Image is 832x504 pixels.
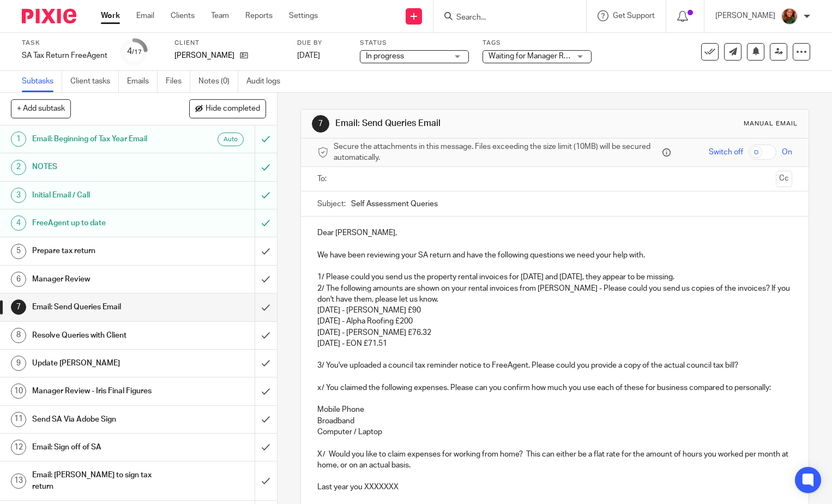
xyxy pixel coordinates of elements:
div: 5 [11,244,26,259]
h1: Manager Review [32,271,173,287]
p: 3/ You've uploaded a council tax reminder notice to FreeAgent. Please could you provide a copy of... [317,360,792,371]
a: Subtasks [22,71,62,92]
label: Status [360,39,469,47]
button: Cc [776,171,792,187]
div: 6 [11,272,26,287]
div: 11 [11,412,26,427]
div: 2 [11,160,26,175]
p: [PERSON_NAME] [715,10,775,21]
p: Last year you XXXXXXX [317,482,792,493]
label: Task [22,39,107,47]
span: Get Support [613,12,655,20]
h1: NOTES [32,159,173,175]
span: [DATE] [297,52,320,59]
button: Hide completed [189,99,266,118]
span: On [782,147,792,158]
label: Tags [483,39,592,47]
div: 4 [11,215,26,231]
div: Auto [218,133,244,146]
img: Pixie [22,9,76,23]
a: Client tasks [70,71,119,92]
p: [DATE] - [PERSON_NAME] £90 [317,305,792,316]
h1: Resolve Queries with Client [32,327,173,344]
div: 1 [11,131,26,147]
a: Audit logs [246,71,288,92]
div: 9 [11,356,26,371]
span: Switch off [709,147,743,158]
label: Subject: [317,199,346,209]
a: Files [166,71,190,92]
p: X/ Would you like to claim expenses for working from home? This can either be a flat rate for the... [317,449,792,471]
button: + Add subtask [11,99,71,118]
div: 8 [11,328,26,343]
div: Manual email [744,119,798,128]
p: We have been reviewing your SA return and have the following questions we need your help with. [317,238,792,261]
p: 1/ Please could you send us the property rental invoices for [DATE] and [DATE], they appear to be... [317,272,792,283]
p: Computer / Laptop [317,427,792,437]
span: In progress [366,52,404,60]
p: [PERSON_NAME] [174,50,234,61]
span: Waiting for Manager Review [489,52,583,60]
label: Client [174,39,284,47]
p: Dear [PERSON_NAME], [317,227,792,238]
div: 7 [11,299,26,315]
div: 13 [11,473,26,489]
a: Clients [171,10,195,21]
h1: Email: [PERSON_NAME] to sign tax return [32,467,173,495]
a: Notes (0) [198,71,238,92]
a: Work [101,10,120,21]
div: 7 [312,115,329,133]
a: Settings [289,10,318,21]
div: 3 [11,188,26,203]
p: [DATE] - Alpha Roofing £200 [317,316,792,327]
a: Reports [245,10,273,21]
h1: Email: Sign off of SA [32,439,173,455]
span: Hide completed [206,105,260,113]
small: /17 [132,49,142,55]
h1: Email: Send Queries Email [32,299,173,315]
p: [DATE] - EON £71.51 [317,338,792,349]
a: Email [136,10,154,21]
div: 12 [11,440,26,455]
h1: Initial Email / Call [32,187,173,203]
h1: Prepare tax return [32,243,173,259]
a: Emails [127,71,158,92]
input: Search [455,13,553,23]
p: Mobile Phone [317,404,792,415]
h1: Update [PERSON_NAME] [32,355,173,371]
div: 4 [127,45,142,58]
label: Due by [297,39,346,47]
h1: Send SA Via Adobe Sign [32,411,173,428]
div: 10 [11,383,26,399]
a: Team [211,10,229,21]
h1: Email: Beginning of Tax Year Email [32,131,173,147]
p: x/ You claimed the following expenses. Please can you confirm how much you use each of these for ... [317,382,792,393]
h1: Manager Review - Iris Final Figures [32,383,173,399]
h1: Email: Send Queries Email [335,118,578,129]
img: sallycropped.JPG [781,8,798,25]
p: Broadband [317,416,792,427]
span: Secure the attachments in this message. Files exceeding the size limit (10MB) will be secured aut... [334,141,660,164]
p: 2/ The following amounts are shown on your rental invoices from [PERSON_NAME] - Please could you ... [317,283,792,305]
h1: FreeAgent up to date [32,215,173,231]
p: [DATE] - [PERSON_NAME] £76.32 [317,327,792,338]
label: To: [317,173,329,184]
div: SA Tax Return FreeAgent [22,50,107,61]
